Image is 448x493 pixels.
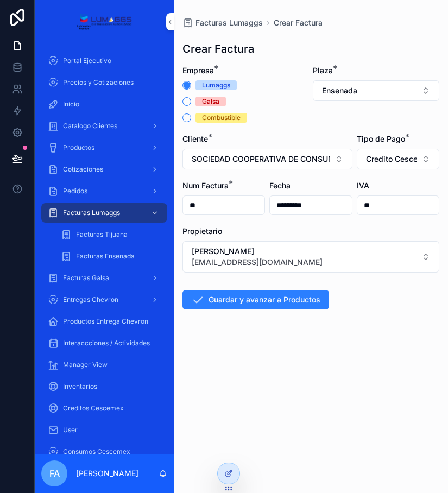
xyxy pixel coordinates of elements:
[41,73,167,92] a: Precios y Cotizaciones
[182,181,229,190] span: Num Factura
[41,138,167,157] a: Productos
[41,160,167,179] a: Cotizaciones
[63,404,124,413] span: Creditos Cescemex
[182,290,329,309] button: Guardar y avanzar a Productos
[63,382,97,391] span: Inventarios
[41,420,167,440] a: User
[41,355,167,375] a: Manager View
[63,295,118,304] span: Entregas Chevron
[63,78,134,87] span: Precios y Cotizaciones
[63,339,150,347] span: Interaccciones / Actividades
[322,85,357,96] span: Ensenada
[202,80,230,90] div: Lumaggs
[313,80,439,101] button: Select Button
[63,361,108,369] span: Manager View
[63,447,130,456] span: Consumos Cescemex
[41,290,167,309] a: Entregas Chevron
[76,468,138,479] p: [PERSON_NAME]
[269,181,291,190] span: Fecha
[202,113,241,123] div: Combustible
[49,467,60,480] span: FA
[41,399,167,418] a: Creditos Cescemex
[192,257,323,268] span: [EMAIL_ADDRESS][DOMAIN_NAME]
[357,181,369,190] span: IVA
[63,208,120,217] span: Facturas Lumaggs
[63,56,111,65] span: Portal Ejecutivo
[41,442,167,462] a: Consumos Cescemex
[357,134,405,143] span: Tipo de Pago
[182,66,214,75] span: Empresa
[41,203,167,223] a: Facturas Lumaggs
[41,268,167,288] a: Facturas Galsa
[63,165,103,174] span: Cotizaciones
[76,230,128,239] span: Facturas Tijuana
[63,143,94,152] span: Productos
[41,181,167,201] a: Pedidos
[182,41,254,56] h1: Crear Factura
[182,134,208,143] span: Cliente
[41,51,167,71] a: Portal Ejecutivo
[313,66,333,75] span: Plaza
[63,187,87,195] span: Pedidos
[41,312,167,331] a: Productos Entrega Chevron
[76,252,135,261] span: Facturas Ensenada
[366,154,417,165] span: Credito Cescemex
[54,225,167,244] a: Facturas Tijuana
[41,116,167,136] a: Catalogo Clientes
[63,122,117,130] span: Catalogo Clientes
[202,97,219,106] div: Galsa
[195,17,263,28] span: Facturas Lumaggs
[41,333,167,353] a: Interaccciones / Actividades
[182,241,439,273] button: Select Button
[35,43,174,454] div: scrollable content
[357,149,439,169] button: Select Button
[63,100,79,109] span: Inicio
[192,154,330,165] span: SOCIEDAD COOPERATIVA DE CONSUMO PROVEEDORA DE LOS COMERCIANT
[41,377,167,396] a: Inventarios
[77,13,131,30] img: App logo
[182,17,263,28] a: Facturas Lumaggs
[63,274,109,282] span: Facturas Galsa
[274,17,323,28] a: Crear Factura
[182,226,222,236] span: Propietario
[41,94,167,114] a: Inicio
[182,149,352,169] button: Select Button
[63,317,148,326] span: Productos Entrega Chevron
[54,246,167,266] a: Facturas Ensenada
[63,426,78,434] span: User
[192,246,323,257] span: [PERSON_NAME]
